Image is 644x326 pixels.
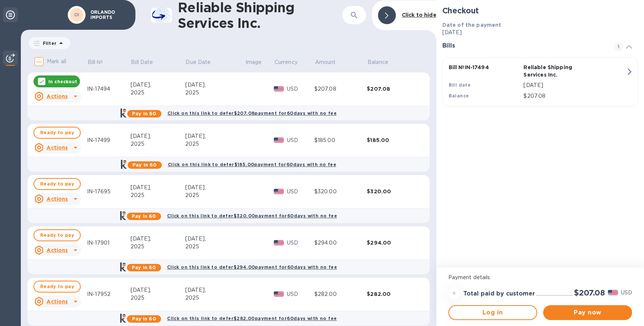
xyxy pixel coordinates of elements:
[455,308,531,317] span: Log in
[449,93,469,99] b: Balance
[131,58,153,66] p: Bill Date
[47,247,68,253] u: Actions
[185,132,245,140] div: [DATE],
[274,86,284,91] img: USD
[275,58,298,66] span: Currency
[448,274,632,281] p: Payment details
[314,85,367,93] div: $207.08
[185,235,245,243] div: [DATE],
[523,81,626,89] p: [DATE]
[131,184,185,191] div: [DATE],
[314,239,367,247] div: $294.00
[87,188,131,196] div: IN-17695
[131,58,163,66] span: Bill Date
[185,81,245,89] div: [DATE],
[314,290,367,298] div: $282.00
[131,294,185,302] div: 2025
[40,231,74,240] span: Ready to pay
[47,145,68,151] u: Actions
[131,140,185,148] div: 2025
[168,162,336,167] b: Click on this link to defer $185.00 payment for 60 days with no fee
[40,180,74,188] span: Ready to pay
[185,286,245,294] div: [DATE],
[131,286,185,294] div: [DATE],
[132,316,156,322] b: Pay in 60
[131,235,185,243] div: [DATE],
[74,12,80,17] b: OI
[287,290,314,298] p: USD
[131,81,185,89] div: [DATE],
[33,281,81,293] button: Ready to pay
[368,58,398,66] span: Balance
[87,290,131,298] div: IN-17952
[367,136,420,144] div: $185.00
[274,138,284,143] img: USD
[185,191,245,199] div: 2025
[246,58,262,66] span: Image
[449,64,521,71] p: Bill № IN-17494
[287,85,314,93] p: USD
[132,213,156,219] b: Pay in 60
[132,162,157,168] b: Pay in 60
[315,58,346,66] span: Amount
[132,111,156,116] b: Pay in 60
[448,305,537,320] button: Log in
[314,188,367,196] div: $320.00
[402,12,436,18] b: Click to hide
[448,287,460,299] div: =
[287,188,314,196] p: USD
[167,316,337,321] b: Click on this link to defer $282.00 payment for 60 days with no fee
[614,42,623,51] span: 1
[523,92,626,100] p: $207.08
[314,136,367,144] div: $185.00
[442,6,638,15] h2: Checkout
[40,40,57,46] p: Filter
[47,298,68,304] u: Actions
[367,85,420,93] div: $207.08
[87,85,131,93] div: IN-17494
[523,64,596,78] p: Reliable Shipping Services Inc.
[48,78,77,85] p: In checkout
[574,288,605,297] h2: $207.08
[186,58,220,66] span: Due Date
[442,57,638,106] button: Bill №IN-17494Reliable Shipping Services Inc.Bill date[DATE]Balance$207.08
[621,289,632,297] p: USD
[131,89,185,97] div: 2025
[185,294,245,302] div: 2025
[131,191,185,199] div: 2025
[186,58,211,66] p: Due Date
[87,239,131,247] div: IN-17901
[88,58,113,66] span: Bill №
[449,82,471,88] b: Bill date
[367,188,420,195] div: $320.00
[33,229,81,241] button: Ready to pay
[90,10,128,20] p: ORLANDO IMPORTS
[442,29,638,36] p: [DATE]
[185,184,245,191] div: [DATE],
[131,132,185,140] div: [DATE],
[315,58,336,66] p: Amount
[608,290,618,295] img: USD
[47,196,68,202] u: Actions
[442,42,605,49] h3: Bills
[367,290,420,298] div: $282.00
[549,308,626,317] span: Pay now
[368,58,388,66] p: Balance
[132,265,156,270] b: Pay in 60
[40,282,74,291] span: Ready to pay
[287,136,314,144] p: USD
[442,22,502,28] b: Date of the payment
[40,128,74,137] span: Ready to pay
[47,93,68,99] u: Actions
[47,58,66,65] p: Mark all
[33,127,81,139] button: Ready to pay
[274,189,284,194] img: USD
[131,243,185,251] div: 2025
[463,290,535,297] h3: Total paid by customer
[185,243,245,251] div: 2025
[185,89,245,97] div: 2025
[33,178,81,190] button: Ready to pay
[543,305,632,320] button: Pay now
[274,291,284,297] img: USD
[287,239,314,247] p: USD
